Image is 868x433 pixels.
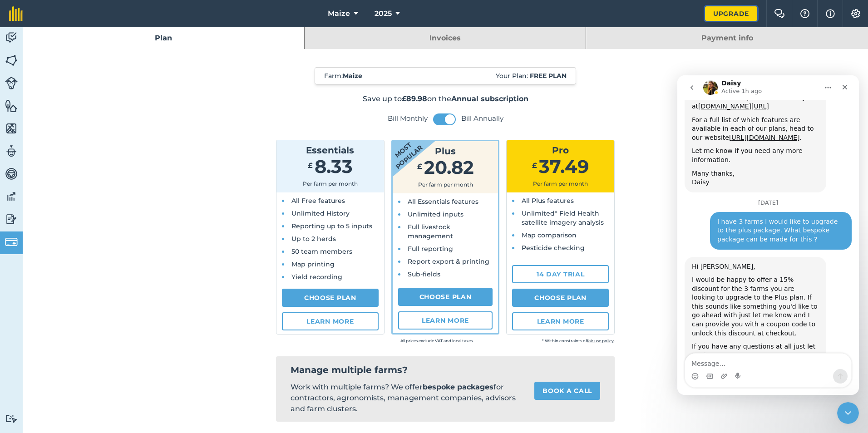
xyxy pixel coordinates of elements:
img: A question mark icon [799,9,810,18]
img: svg+xml;base64,PHN2ZyB4bWxucz0iaHR0cDovL3d3dy53My5vcmcvMjAwMC9zdmciIHdpZHRoPSIxNyIgaGVpZ2h0PSIxNy... [826,8,835,19]
iframe: Intercom live chat [677,75,859,395]
span: Per farm per month [303,180,358,187]
img: svg+xml;base64,PD94bWwgdmVyc2lvbj0iMS4wIiBlbmNvZGluZz0idXRmLTgiPz4KPCEtLSBHZW5lcmF0b3I6IEFkb2JlIE... [5,414,18,423]
img: svg+xml;base64,PD94bWwgdmVyc2lvbj0iMS4wIiBlbmNvZGluZz0idXRmLTgiPz4KPCEtLSBHZW5lcmF0b3I6IEFkb2JlIE... [5,77,18,89]
img: svg+xml;base64,PD94bWwgdmVyc2lvbj0iMS4wIiBlbmNvZGluZz0idXRmLTgiPz4KPCEtLSBHZW5lcmF0b3I6IEFkb2JlIE... [5,236,18,248]
iframe: Intercom live chat [837,402,859,424]
span: 2025 [375,8,392,19]
span: £ [417,162,422,171]
a: fair use policy [587,338,614,343]
a: 14 day trial [512,265,609,283]
span: Sub-fields [408,270,440,278]
span: 37.49 [539,155,589,177]
span: Pro [552,145,569,156]
span: Farm : [324,71,362,80]
span: 20.82 [424,156,474,178]
span: All Plus features [522,197,574,205]
img: svg+xml;base64,PHN2ZyB4bWxucz0iaHR0cDovL3d3dy53My5vcmcvMjAwMC9zdmciIHdpZHRoPSI1NiIgaGVpZ2h0PSI2MC... [5,54,18,67]
span: 50 team members [291,247,352,256]
strong: £89.98 [402,94,427,103]
img: A cog icon [850,9,861,18]
a: Choose Plan [398,288,493,306]
img: svg+xml;base64,PHN2ZyB4bWxucz0iaHR0cDovL3d3dy53My5vcmcvMjAwMC9zdmciIHdpZHRoPSI1NiIgaGVpZ2h0PSI2MC... [5,99,18,113]
button: Upload attachment [43,297,50,305]
div: Hi [PERSON_NAME], [15,187,142,196]
p: Save up to on the [214,93,677,104]
a: Learn more [512,312,609,330]
button: Start recording [58,297,65,305]
a: Plan [23,27,304,49]
a: Book a call [534,382,600,400]
label: Bill Annually [461,114,503,123]
span: Full reporting [408,245,453,253]
span: Yield recording [291,273,342,281]
a: Choose Plan [282,289,379,307]
strong: Most popular [365,115,440,184]
div: If you have any questions at all just let me know. [15,267,142,285]
img: svg+xml;base64,PD94bWwgdmVyc2lvbj0iMS4wIiBlbmNvZGluZz0idXRmLTgiPz4KPCEtLSBHZW5lcmF0b3I6IEFkb2JlIE... [5,167,18,181]
span: £ [308,161,313,170]
img: svg+xml;base64,PHN2ZyB4bWxucz0iaHR0cDovL3d3dy53My5vcmcvMjAwMC9zdmciIHdpZHRoPSI1NiIgaGVpZ2h0PSI2MC... [5,122,18,135]
a: Choose Plan [512,289,609,307]
a: Payment info [586,27,868,49]
a: Upgrade [705,6,757,21]
strong: Maize [343,72,362,80]
a: Learn more [282,312,379,330]
span: Up to 2 herds [291,235,336,243]
span: Maize [328,8,350,19]
img: svg+xml;base64,PD94bWwgdmVyc2lvbj0iMS4wIiBlbmNvZGluZz0idXRmLTgiPz4KPCEtLSBHZW5lcmF0b3I6IEFkb2JlIE... [5,31,18,44]
div: Hi [PERSON_NAME],I would be happy to offer a 15% discount for the 3 farms you are looking to upgr... [7,182,149,313]
strong: Annual subscription [451,94,528,103]
img: Two speech bubbles overlapping with the left bubble in the forefront [774,9,785,18]
span: Map comparison [522,231,577,239]
button: Send a message… [156,294,170,308]
span: Unlimited History [291,209,350,217]
span: All Free features [291,197,345,205]
p: Work with multiple farms? We offer for contractors, agronomists, management companies, advisors a... [291,382,520,414]
span: Per farm per month [418,181,473,188]
span: Report export & printing [408,257,489,266]
small: All prices exclude VAT and local taxes. [332,336,473,345]
span: Pesticide checking [522,244,585,252]
span: All Essentials features [408,197,478,206]
span: Map printing [291,260,335,268]
h2: Manage multiple farms? [291,364,600,376]
textarea: Message… [8,278,174,294]
span: Per farm per month [533,180,588,187]
img: svg+xml;base64,PD94bWwgdmVyc2lvbj0iMS4wIiBlbmNvZGluZz0idXRmLTgiPz4KPCEtLSBHZW5lcmF0b3I6IEFkb2JlIE... [5,190,18,203]
div: Daisy says… [7,182,174,333]
a: Invoices [305,27,586,49]
a: Learn more [398,311,493,330]
button: Gif picker [29,297,36,305]
span: Your Plan: [496,71,567,80]
span: Unlimited inputs [408,210,464,218]
span: Plus [435,146,456,157]
div: I would be happy to offer a 15% discount for the 3 farms you are looking to upgrade to the Plus p... [15,200,142,262]
label: Bill Monthly [388,114,428,123]
strong: Free plan [530,72,567,80]
strong: bespoke packages [423,383,493,391]
span: £ [532,161,537,170]
span: Reporting up to 5 inputs [291,222,372,230]
img: fieldmargin Logo [9,6,23,21]
span: Full livestock management [408,223,453,240]
span: 8.33 [315,155,353,177]
span: Unlimited* Field Health satellite imagery analysis [522,209,604,226]
small: * Within constraints of . [473,336,615,345]
span: Essentials [306,145,354,156]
